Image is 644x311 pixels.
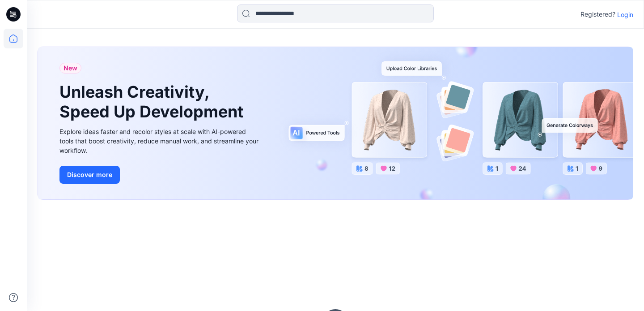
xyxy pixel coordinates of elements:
span: New [64,63,77,73]
p: Login [617,10,633,19]
p: Registered? [580,9,615,20]
h1: Unleash Creativity, Speed Up Development [59,82,247,121]
a: Discover more [59,166,261,184]
button: Discover more [59,166,120,184]
div: Explore ideas faster and recolor styles at scale with AI-powered tools that boost creativity, red... [59,127,261,155]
